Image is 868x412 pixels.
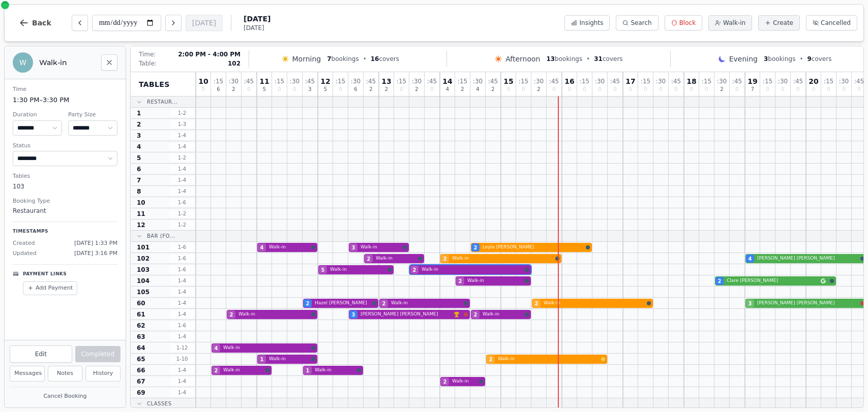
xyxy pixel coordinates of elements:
span: Morning [292,54,321,64]
span: 2 [535,300,538,307]
span: [PERSON_NAME] [PERSON_NAME] [757,255,858,262]
button: Previous day [72,15,88,31]
span: 6 [137,165,141,173]
span: : 15 [702,78,711,84]
span: 1 - 12 [170,344,194,352]
span: 2 [215,367,218,374]
span: Walk-in [238,311,309,318]
span: 0 [613,87,616,92]
span: : 15 [580,78,589,84]
span: Walk-in [361,244,401,251]
span: 1 - 6 [170,243,194,251]
span: Walk-in [467,277,523,284]
span: : 15 [458,78,467,84]
button: Add Payment [23,281,77,295]
span: 10 [198,78,208,85]
span: 61 [137,310,145,319]
span: Restaur... [147,98,177,106]
span: : 15 [214,78,223,84]
span: 0 [293,87,296,92]
span: 2 [367,255,371,263]
span: 2 [474,311,477,319]
dt: Duration [13,111,62,119]
button: Cancel Booking [10,390,121,403]
span: Afternoon [505,54,540,64]
span: 2 [415,87,418,92]
span: 1 - 4 [170,299,194,307]
span: 2 [718,277,722,285]
span: : 30 [839,78,849,84]
span: 11 [137,210,145,218]
span: 2 [385,87,388,92]
span: 1 - 6 [170,199,194,206]
span: 20 [809,78,818,85]
span: 5 [137,154,141,162]
span: 5 [263,87,266,92]
span: 0 [598,87,601,92]
span: [DATE] 1:33 PM [74,239,117,248]
span: 2 [382,300,386,307]
span: 1 [306,367,310,374]
span: 7 [327,55,331,62]
span: Walk-in [330,266,385,273]
span: 0 [629,87,632,92]
span: 16 [564,78,574,85]
span: • [363,55,367,63]
span: Walk-in [376,255,416,262]
span: : 45 [610,78,620,84]
span: : 30 [473,78,483,84]
span: 65 [137,355,145,363]
span: 1 - 4 [170,277,194,284]
span: 4 [749,255,752,263]
span: 0 [705,87,708,92]
dd: 1:30 PM – 3:30 PM [13,95,117,105]
span: 1 - 3 [170,120,194,128]
span: • [586,55,590,63]
span: 2:00 PM - 4:00 PM [178,50,241,58]
span: 0 [400,87,403,92]
span: 13 [381,78,391,85]
span: 0 [247,87,250,92]
span: 1 [137,109,141,117]
span: 7 [137,176,141,184]
span: Walk-in [723,19,745,27]
span: 2 [232,87,235,92]
span: : 45 [671,78,681,84]
span: [DATE] 3:16 PM [74,249,117,258]
span: 1 [260,356,264,363]
span: 0 [583,87,586,92]
span: Walk-in [391,300,462,307]
span: 4 [137,143,141,151]
span: Cancelled [821,19,851,27]
dt: Time [13,85,117,94]
span: 9 [807,55,811,62]
span: 0 [674,87,677,92]
span: : 15 [824,78,833,84]
span: 18 [686,78,696,85]
span: 0 [522,87,525,92]
span: 3 [352,311,355,319]
span: Walk-in [315,367,355,374]
button: Cancelled [806,15,857,30]
span: 3 [749,300,752,307]
dd: Restaurant [13,206,117,215]
span: • [799,55,803,63]
span: Hazel [PERSON_NAME] [315,300,370,307]
span: 19 [747,78,757,85]
span: 3 [137,132,141,140]
span: 101 [137,243,149,251]
p: Payment Links [23,271,67,278]
span: 0 [278,87,281,92]
span: Walk-in [422,266,523,273]
span: 12 [137,221,145,229]
button: Search [616,15,658,30]
span: 6 [354,87,357,92]
span: 16 [371,55,379,62]
span: 0 [827,87,830,92]
button: Insights [564,15,610,30]
span: Clare [PERSON_NAME] [727,277,819,284]
span: 12 [320,78,330,85]
span: 103 [137,266,149,274]
span: 0 [202,87,205,92]
button: Block [665,15,702,30]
